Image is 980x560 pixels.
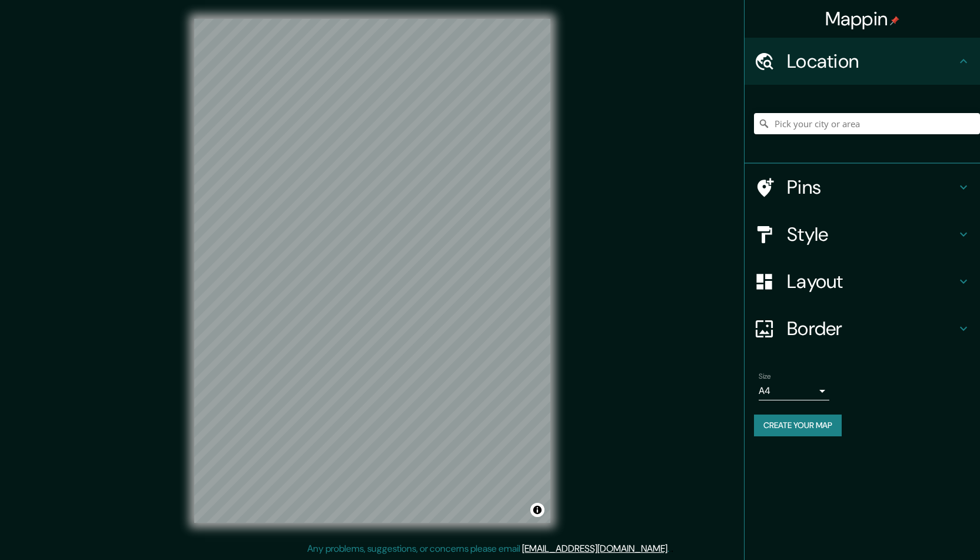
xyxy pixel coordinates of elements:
[754,113,980,134] input: Pick your city or area
[194,19,550,523] canvas: Map
[307,542,669,556] p: Any problems, suggestions, or concerns please email .
[745,164,980,211] div: Pins
[745,211,980,258] div: Style
[787,270,956,293] h4: Layout
[787,49,956,73] h4: Location
[522,542,667,555] a: [EMAIL_ADDRESS][DOMAIN_NAME]
[671,542,673,556] div: .
[745,38,980,85] div: Location
[875,514,967,547] iframe: Help widget launcher
[787,317,956,340] h4: Border
[825,7,900,31] h4: Mappin
[745,305,980,352] div: Border
[759,382,829,400] div: A4
[759,372,771,382] label: Size
[890,16,899,25] img: pin-icon.png
[787,223,956,246] h4: Style
[669,542,671,556] div: .
[745,258,980,305] div: Layout
[787,175,956,199] h4: Pins
[530,503,544,517] button: Toggle attribution
[754,415,842,436] button: Create your map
